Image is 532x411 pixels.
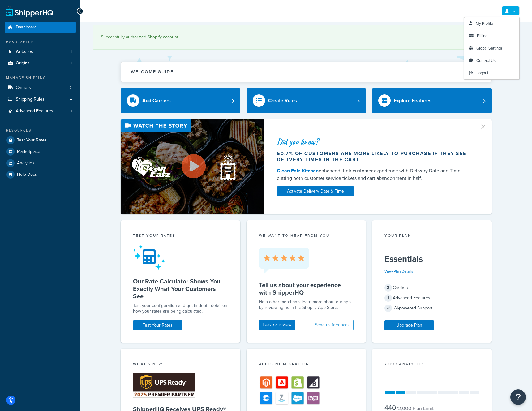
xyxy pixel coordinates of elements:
a: Websites1 [5,46,76,58]
a: Logout [464,67,519,79]
button: Send us feedback [311,320,354,330]
a: Test Your Rates [5,135,76,146]
div: Manage Shipping [5,75,76,80]
button: Welcome Guide [121,62,491,82]
span: Websites [16,49,33,54]
span: 2 [70,85,72,90]
h5: Essentials [384,254,479,264]
a: Advanced Features0 [5,106,76,117]
span: 1 [71,61,72,66]
span: Help Docs [17,172,37,177]
img: Video thumbnail [121,119,264,214]
a: Dashboard [5,22,76,33]
span: Analytics [17,161,34,166]
a: View Plan Details [384,269,413,274]
div: Test your rates [133,233,228,240]
a: Contact Us [464,54,519,67]
span: Marketplace [17,149,40,154]
div: Your Analytics [384,361,479,368]
span: Test Your Rates [17,138,47,143]
a: Test Your Rates [133,320,182,330]
span: 0 [70,109,72,114]
div: What's New [133,361,228,368]
span: 1 [71,49,72,54]
a: Shipping Rules [5,94,76,105]
li: Carriers [5,82,76,93]
div: enhanced their customer experience with Delivery Date and Time — cutting both customer service ti... [277,167,472,182]
div: Carriers [384,283,479,292]
div: Test your configuration and get in-depth detail on how your rates are being calculated. [133,303,228,314]
div: Successfully authorized Shopify account [101,33,512,41]
p: we want to hear from you [259,233,354,238]
a: Origins1 [5,58,76,69]
a: Clean Eatz Kitchen [277,167,319,174]
span: Carriers [16,85,31,90]
div: Resources [5,128,76,133]
a: Analytics [5,158,76,169]
li: Origins [5,58,76,69]
div: Basic Setup [5,39,76,45]
span: Origins [16,61,30,66]
a: Activate Delivery Date & Time [277,186,354,196]
span: Billing [477,33,487,39]
span: Global Settings [476,45,503,51]
a: Upgrade Plan [384,320,434,330]
a: Help Docs [5,169,76,180]
span: 1 [384,294,392,302]
div: Did you know? [277,137,472,146]
h5: Our Rate Calculator Shows You Exactly What Your Customers See [133,278,228,300]
div: Your Plan [384,233,479,240]
span: 2 [384,284,392,292]
button: Open Resource Center [510,389,526,405]
a: Explore Features [372,88,492,113]
span: Contact Us [476,58,496,63]
a: Global Settings [464,42,519,54]
a: Leave a review [259,320,295,330]
a: Billing [464,30,519,42]
span: Shipping Rules [16,97,45,102]
a: Marketplace [5,146,76,157]
span: My Profile [476,20,493,26]
h2: Welcome Guide [131,70,174,74]
span: Advanced Features [16,109,53,114]
div: Explore Features [394,96,431,105]
a: Create Rules [247,88,366,113]
a: My Profile [464,17,519,30]
span: Logout [476,70,488,76]
div: 60.7% of customers are more likely to purchase if they see delivery times in the cart [277,150,472,163]
div: Add Carriers [142,96,171,105]
div: AI-powered Support [384,304,479,313]
li: Websites [5,46,76,58]
p: Help other merchants learn more about our app by reviewing us in the Shopify App Store. [259,299,354,310]
div: Create Rules [268,96,297,105]
div: Advanced Features [384,294,479,302]
li: Advanced Features [5,106,76,117]
div: Account Migration [259,361,354,368]
span: Dashboard [16,25,37,30]
h5: Tell us about your experience with ShipperHQ [259,281,354,296]
a: Add Carriers [121,88,240,113]
a: Carriers2 [5,82,76,93]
